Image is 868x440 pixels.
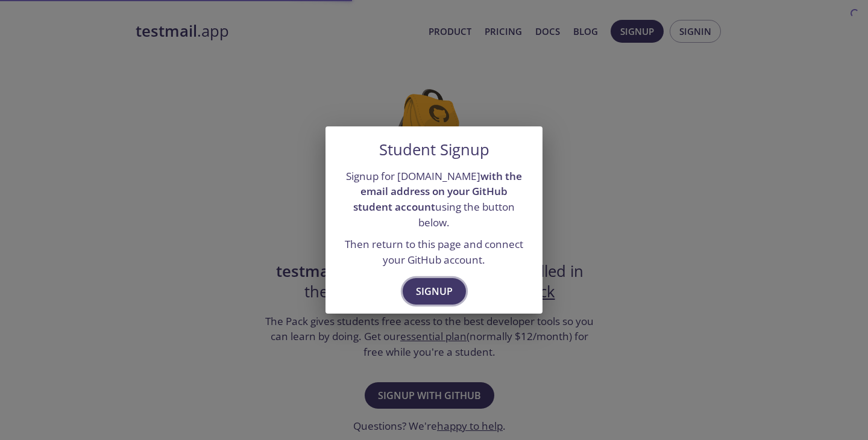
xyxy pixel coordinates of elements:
h5: Student Signup [379,141,489,159]
p: Then return to this page and connect your GitHub account. [340,237,528,267]
strong: with the email address on your GitHub student account [353,169,522,214]
button: Signup [403,278,466,305]
span: Signup [416,283,453,300]
p: Signup for [DOMAIN_NAME] using the button below. [340,169,528,231]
